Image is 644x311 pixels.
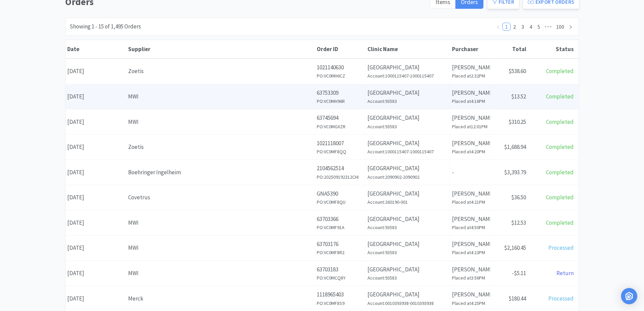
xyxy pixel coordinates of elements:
[452,72,489,80] h6: Placed at 2:32PM
[317,123,364,130] h6: PO: VC0MGXZR
[317,72,364,80] h6: PO: VC0MH6CZ
[317,148,364,155] h6: PO: VC0MF8QQ
[554,23,567,31] li: 100
[66,164,126,181] div: [DATE]
[535,23,543,30] a: 5
[511,219,526,226] span: $12.53
[317,97,364,105] h6: PO: VC0MH96R
[512,269,526,277] span: -$5.11
[317,113,364,123] p: 63745694
[317,45,364,53] div: Order ID
[317,63,364,72] p: 1021140630
[508,295,526,302] span: $180.44
[527,23,534,30] a: 4
[367,164,448,173] p: [GEOGRAPHIC_DATA]
[567,23,575,31] li: Next Page
[67,45,125,53] div: Date
[367,123,448,130] h6: Account: 93583
[452,215,489,224] p: [PERSON_NAME]
[452,148,489,155] h6: Placed at 4:20PM
[546,118,574,126] span: Completed
[367,97,448,105] h6: Account: 93583
[452,249,489,256] h6: Placed at 4:23PM
[367,240,448,249] p: [GEOGRAPHIC_DATA]
[452,189,489,198] p: [PERSON_NAME]
[511,93,526,100] span: $13.52
[317,215,364,224] p: 63703366
[367,72,448,80] h6: Account: 1000115407-1000115407
[452,168,489,177] p: -
[367,139,448,148] p: [GEOGRAPHIC_DATA]
[530,45,574,53] div: Status
[508,67,526,75] span: $538.60
[548,295,574,302] span: Processed
[452,290,489,299] p: [PERSON_NAME]
[367,265,448,274] p: [GEOGRAPHIC_DATA]
[621,288,637,304] div: Open Intercom Messenger
[128,67,313,76] div: Zoetis
[452,113,489,123] p: [PERSON_NAME]
[66,189,126,206] div: [DATE]
[452,198,489,206] h6: Placed at 4:21PM
[367,274,448,282] h6: Account: 93583
[317,290,364,299] p: 1118965403
[66,265,126,282] div: [DATE]
[546,67,574,75] span: Completed
[519,23,526,30] a: 3
[317,139,364,148] p: 1021118007
[548,244,574,251] span: Processed
[452,139,489,148] p: [PERSON_NAME]
[66,138,126,156] div: [DATE]
[367,290,448,299] p: [GEOGRAPHIC_DATA]
[554,23,566,30] a: 100
[128,294,313,303] div: Merck
[546,143,574,151] span: Completed
[128,269,313,278] div: MWI
[502,23,510,31] li: 1
[546,194,574,201] span: Completed
[367,224,448,231] h6: Account: 93583
[556,269,574,277] span: Return
[508,118,526,126] span: $310.25
[317,189,364,198] p: GNA5390
[452,88,489,97] p: [PERSON_NAME]
[546,93,574,100] span: Completed
[510,23,519,31] li: 2
[317,88,364,97] p: 63753309
[128,193,313,202] div: Covetrus
[496,25,500,29] i: icon: left
[452,265,489,274] p: [PERSON_NAME]
[452,274,489,282] h6: Placed at 3:56PM
[367,88,448,97] p: [GEOGRAPHIC_DATA]
[367,215,448,224] p: [GEOGRAPHIC_DATA]
[367,173,448,181] h6: Account: 2090902-2090902
[317,240,364,249] p: 63703176
[452,123,489,130] h6: Placed at 12:01PM
[128,142,313,152] div: Zoetis
[367,45,449,53] div: Clinic Name
[546,219,574,226] span: Completed
[504,169,526,176] span: $3,393.79
[511,23,518,30] a: 2
[317,224,364,231] h6: PO: VC0MF91A
[452,63,489,72] p: [PERSON_NAME]
[317,274,364,282] h6: PO: VC0MCQ8Y
[494,23,502,31] li: Previous Page
[66,214,126,231] div: [DATE]
[66,63,126,80] div: [DATE]
[535,23,543,31] li: 5
[511,194,526,201] span: $36.50
[504,143,526,151] span: $1,688.94
[367,63,448,72] p: [GEOGRAPHIC_DATA]
[367,113,448,123] p: [GEOGRAPHIC_DATA]
[519,23,527,31] li: 3
[367,148,448,155] h6: Account: 1000115407-1000115407
[128,92,313,101] div: MWI
[317,173,364,181] h6: PO: 202509192312CHI
[66,239,126,257] div: [DATE]
[70,22,141,31] div: Showing 1 - 15 of 1,495 Orders
[503,23,510,30] a: 1
[452,240,489,249] p: [PERSON_NAME]
[569,25,573,29] i: icon: right
[128,243,313,252] div: MWI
